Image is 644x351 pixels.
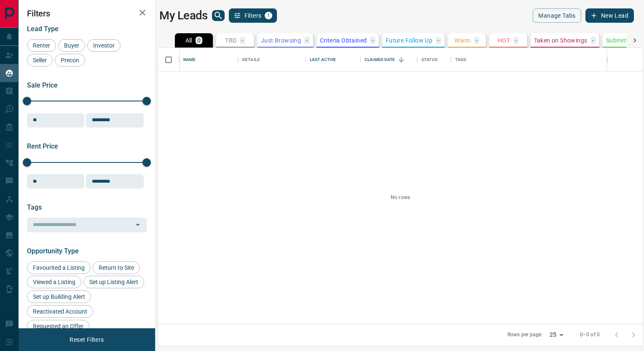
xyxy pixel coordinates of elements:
[30,57,50,64] span: Seller
[306,37,308,43] p: -
[64,332,109,347] button: Reset Filters
[27,290,91,303] div: Set up Building Alert
[27,54,53,66] div: Seller
[592,37,594,43] p: -
[261,37,301,43] p: Just Browsing
[132,219,144,231] button: Open
[546,329,566,341] div: 25
[306,48,360,72] div: Last Active
[90,42,118,49] span: Investor
[93,261,140,274] div: Return to Site
[61,42,82,49] span: Buyer
[421,48,437,72] div: Status
[27,39,56,52] div: Renter
[185,37,192,43] p: All
[83,276,144,288] div: Set up Listing Alert
[30,323,86,330] span: Requested an Offer
[310,48,336,72] div: Last Active
[585,8,634,23] button: New Lead
[55,54,85,66] div: Precon
[242,48,260,72] div: Details
[320,37,367,43] p: Criteria Obtained
[533,8,581,23] button: Manage Tabs
[437,37,439,43] p: -
[27,8,147,19] h2: Filters
[30,308,90,315] span: Reactivated Account
[476,37,478,43] p: -
[365,48,395,72] div: Claimed Date
[238,48,306,72] div: Details
[229,8,277,23] button: Filters1
[197,37,201,43] p: 0
[27,81,58,89] span: Sale Price
[360,48,417,72] div: Claimed Date
[86,279,141,285] span: Set up Listing Alert
[58,39,85,52] div: Buyer
[534,37,588,43] p: Taken on Showings
[30,293,88,300] span: Set up Building Alert
[266,13,271,19] span: 1
[212,10,225,21] button: search button
[417,48,451,72] div: Status
[455,48,467,72] div: Tags
[30,42,53,49] span: Renter
[498,37,510,43] p: HOT
[30,264,88,271] span: Favourited a Listing
[179,48,238,72] div: Name
[183,48,196,72] div: Name
[515,37,517,43] p: -
[27,142,58,150] span: Rent Price
[386,37,432,43] p: Future Follow Up
[27,247,79,255] span: Opportunity Type
[27,320,89,332] div: Requested an Offer
[395,54,407,66] button: Sort
[507,331,543,338] p: Rows per page:
[372,37,373,43] p: -
[27,25,59,33] span: Lead Type
[30,279,78,285] span: Viewed a Listing
[225,37,236,43] p: TBD
[27,261,91,274] div: Favourited a Listing
[454,37,471,43] p: Warm
[27,203,42,211] span: Tags
[27,276,81,288] div: Viewed a Listing
[451,48,607,72] div: Tags
[87,39,121,52] div: Investor
[580,331,600,338] p: 0–0 of 0
[159,9,208,22] h1: My Leads
[58,57,82,64] span: Precon
[27,305,93,318] div: Reactivated Account
[241,37,243,43] p: -
[96,264,137,271] span: Return to Site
